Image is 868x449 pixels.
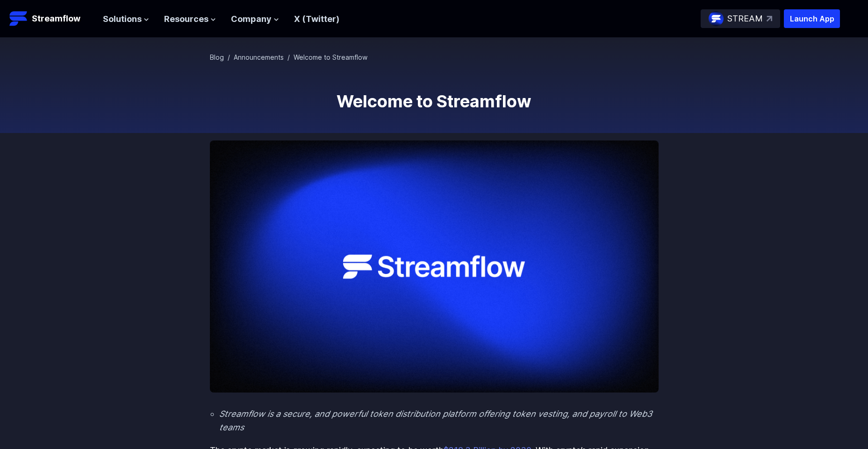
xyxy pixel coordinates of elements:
span: / [287,53,290,61]
button: Solutions [103,13,149,26]
a: Announcements [234,53,284,61]
h1: Welcome to Streamflow [210,92,659,111]
p: Streamflow [32,12,80,25]
span: Resources [164,13,208,26]
img: top-right-arrow.svg [767,16,772,21]
span: / [228,53,230,61]
img: Welcome to Streamflow [210,140,659,393]
p: STREAM [727,12,763,26]
button: Company [231,13,279,26]
em: Streamflow is a secure, and powerful token distribution platform offering token vesting, and payr... [219,409,652,432]
a: Blog [210,53,224,61]
span: Company [231,13,272,26]
button: Resources [164,13,216,26]
a: STREAM [701,9,780,28]
span: Welcome to Streamflow [294,53,367,61]
a: X (Twitter) [294,14,339,24]
a: Streamflow [9,9,93,28]
button: Launch App [784,9,840,28]
img: Streamflow Logo [9,9,28,28]
img: streamflow-logo-circle.png [709,11,724,26]
span: Solutions [103,13,142,26]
